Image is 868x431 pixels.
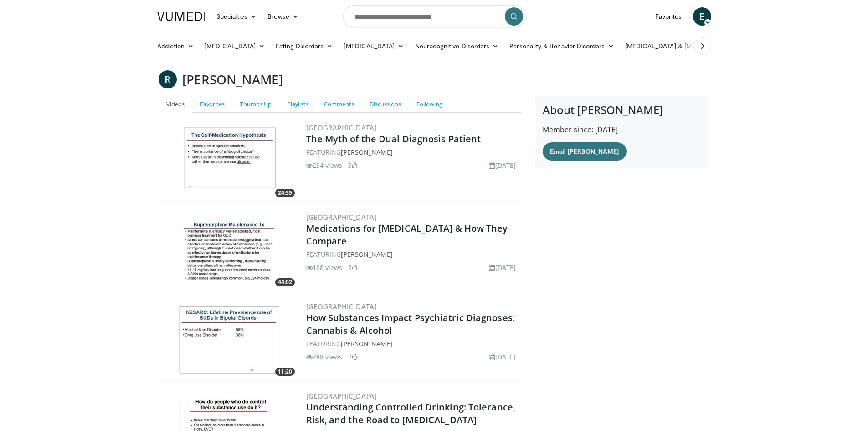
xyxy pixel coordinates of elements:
[270,37,338,55] a: Eating Disorders
[693,7,711,26] a: E
[543,104,702,117] h4: About [PERSON_NAME]
[489,352,516,362] li: [DATE]
[343,5,525,27] input: Search topics, interventions
[306,312,515,337] a: How Substances Impact Psychiatric Diagnoses: Cannabis & Alcohol
[211,7,262,26] a: Specialties
[362,96,409,113] a: Discussions
[160,211,297,289] a: 44:02
[182,70,283,88] h3: [PERSON_NAME]
[410,37,504,55] a: Neurocognitive Disorders
[348,352,357,362] li: 2
[160,301,297,378] a: 11:20
[199,37,270,55] a: [MEDICAL_DATA]
[306,123,377,132] a: [GEOGRAPHIC_DATA]
[504,37,619,55] a: Personality & Behavior Disorders
[160,122,297,199] img: fefa02a9-3bd0-4a1e-bcf9-b2c0a00efa20.300x170_q85_crop-smart_upscale.jpg
[306,263,343,272] li: 188 views
[275,278,295,286] span: 44:02
[306,213,377,222] a: [GEOGRAPHIC_DATA]
[341,250,392,259] a: [PERSON_NAME]
[409,96,450,113] a: Following
[152,37,200,55] a: Addiction
[160,211,297,289] img: 8b9e244b-aa9b-4ea1-be72-7f48732be128.300x170_q85_crop-smart_upscale.jpg
[306,339,520,348] div: FEATURING
[348,263,357,272] li: 2
[341,148,392,156] a: [PERSON_NAME]
[306,147,520,157] div: FEATURING
[348,161,357,170] li: 3
[620,37,750,55] a: [MEDICAL_DATA] & [MEDICAL_DATA]
[316,96,362,113] a: Comments
[489,161,516,170] li: [DATE]
[262,7,304,26] a: Browse
[160,122,297,199] a: 24:35
[306,352,343,362] li: 288 views
[338,37,409,55] a: [MEDICAL_DATA]
[306,133,481,145] a: The Myth of the Dual Diagnosis Patient
[489,263,516,272] li: [DATE]
[275,368,295,376] span: 11:20
[306,302,377,311] a: [GEOGRAPHIC_DATA]
[306,222,508,247] a: Medications for [MEDICAL_DATA] & How They Compare
[543,124,702,135] p: Member since: [DATE]
[159,96,192,113] a: Videos
[275,189,295,197] span: 24:35
[341,339,392,348] a: [PERSON_NAME]
[306,391,377,400] a: [GEOGRAPHIC_DATA]
[192,96,232,113] a: Favorites
[306,249,520,259] div: FEATURING
[159,70,177,88] a: R
[306,161,343,170] li: 234 views
[157,12,205,21] img: VuMedi Logo
[650,7,688,26] a: Favorites
[160,301,297,378] img: 8ed31553-b973-407d-8fed-c828679cd24f.300x170_q85_crop-smart_upscale.jpg
[279,96,316,113] a: Playlists
[232,96,279,113] a: Thumbs Up
[306,401,516,426] a: Understanding Controlled Drinking: Tolerance, Risk, and the Road to [MEDICAL_DATA]
[543,142,626,161] a: Email [PERSON_NAME]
